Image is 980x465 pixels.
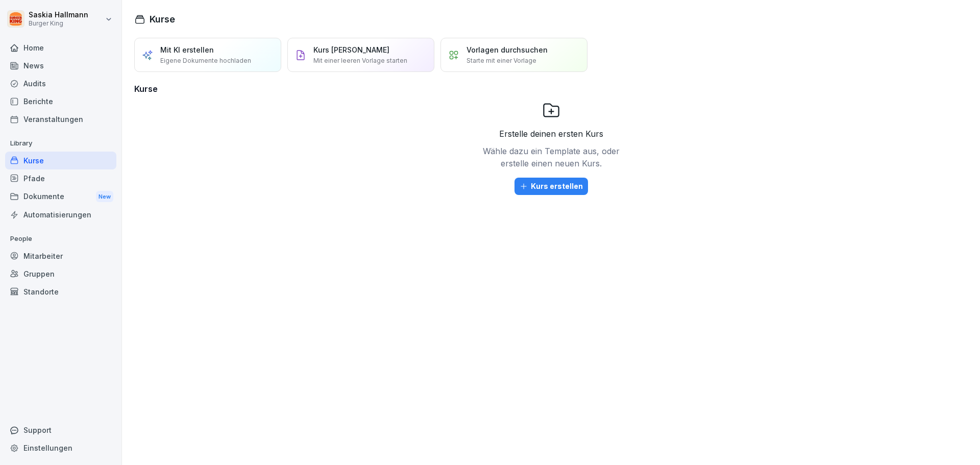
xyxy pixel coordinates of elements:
[514,178,588,195] button: Kurs erstellen
[5,39,116,57] a: Home
[5,206,116,224] a: Automatisierungen
[96,191,113,203] div: New
[5,247,116,265] a: Mitarbeiter
[467,56,536,65] p: Starte mit einer Vorlage
[5,283,116,301] a: Standorte
[134,83,968,95] h3: Kurse
[313,44,389,55] p: Kurs [PERSON_NAME]
[5,187,116,206] a: DokumenteNew
[160,44,214,55] p: Mit KI erstellen
[29,20,88,27] p: Burger King
[480,145,623,169] p: Wähle dazu ein Template aus, oder erstelle einen neuen Kurs.
[5,231,116,247] p: People
[160,56,251,65] p: Eigene Dokumente hochladen
[520,181,583,192] div: Kurs erstellen
[29,11,88,19] p: Saskia Hallmann
[5,135,116,152] p: Library
[467,44,548,55] p: Vorlagen durchsuchen
[5,169,116,187] a: Pfade
[5,57,116,75] a: News
[5,152,116,169] a: Kurse
[5,439,116,457] a: Einstellungen
[5,421,116,439] div: Support
[5,75,116,92] a: Audits
[499,128,603,140] p: Erstelle deinen ersten Kurs
[5,187,116,206] div: Dokumente
[5,92,116,110] a: Berichte
[5,110,116,128] a: Veranstaltungen
[150,12,175,26] h1: Kurse
[313,56,407,65] p: Mit einer leeren Vorlage starten
[5,265,116,283] a: Gruppen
